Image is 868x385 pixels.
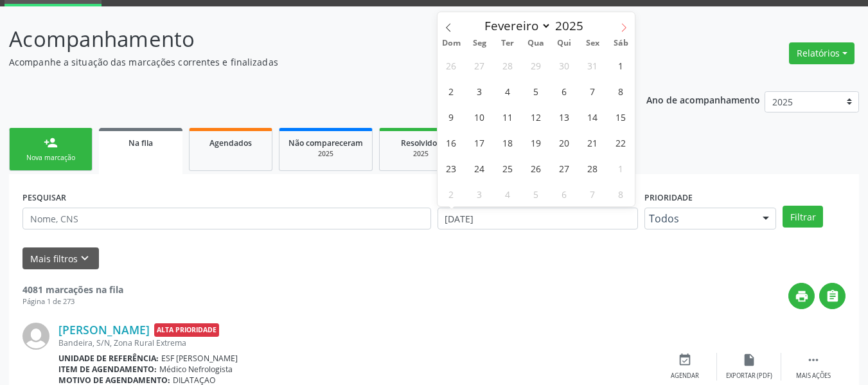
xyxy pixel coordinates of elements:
[495,181,520,206] span: Março 4, 2025
[22,283,123,296] strong: 4081 marcações na fila
[806,353,820,367] i: 
[552,181,577,206] span: Março 6, 2025
[552,53,577,78] span: Janeiro 30, 2025
[552,130,577,155] span: Fevereiro 20, 2025
[524,181,549,206] span: Março 5, 2025
[550,39,578,48] span: Qui
[58,337,653,348] div: Bandeira, S/N, Zona Rural Extrema
[649,212,750,225] span: Todos
[439,104,464,129] span: Fevereiro 9, 2025
[795,289,809,303] i: print
[580,181,605,206] span: Março 7, 2025
[22,323,49,350] img: img
[439,78,464,103] span: Fevereiro 2, 2025
[159,364,233,375] span: Médico Nefrologista
[826,289,840,303] i: 
[789,42,855,64] button: Relatórios
[44,136,58,150] div: person_add
[552,104,577,129] span: Fevereiro 13, 2025
[552,156,577,181] span: Fevereiro 27, 2025
[479,17,552,35] select: Month
[580,53,605,78] span: Janeiro 31, 2025
[58,364,157,375] b: Item de agendamento:
[607,39,635,48] span: Sáb
[608,130,633,155] span: Fevereiro 22, 2025
[22,247,99,270] button: Mais filtroskeyboard_arrow_down
[608,78,633,103] span: Fevereiro 8, 2025
[551,17,594,34] input: Year
[524,53,549,78] span: Janeiro 29, 2025
[580,78,605,103] span: Fevereiro 7, 2025
[788,283,815,309] button: print
[646,91,760,107] p: Ano de acompanhamento
[22,208,431,229] input: Nome, CNS
[389,149,453,159] div: 2025
[58,353,159,364] b: Unidade de referência:
[524,78,549,103] span: Fevereiro 5, 2025
[154,323,219,337] span: Alta Prioridade
[783,206,823,228] button: Filtrar
[495,130,520,155] span: Fevereiro 18, 2025
[439,181,464,206] span: Março 2, 2025
[439,53,464,78] span: Janeiro 26, 2025
[608,156,633,181] span: Março 1, 2025
[78,251,92,265] i: keyboard_arrow_down
[495,156,520,181] span: Fevereiro 25, 2025
[726,372,772,381] div: Exportar (PDF)
[524,130,549,155] span: Fevereiro 19, 2025
[524,104,549,129] span: Fevereiro 12, 2025
[438,208,639,229] input: Selecione um intervalo
[161,353,238,364] span: ESF [PERSON_NAME]
[467,156,492,181] span: Fevereiro 24, 2025
[524,156,549,181] span: Fevereiro 26, 2025
[401,138,441,148] span: Resolvidos
[19,153,83,163] div: Nova marcação
[671,372,699,381] div: Agendar
[522,39,550,48] span: Qua
[22,188,66,208] label: PESQUISAR
[742,353,756,367] i: insert_drive_file
[467,181,492,206] span: Março 3, 2025
[608,104,633,129] span: Fevereiro 15, 2025
[9,23,604,55] p: Acompanhamento
[467,53,492,78] span: Janeiro 27, 2025
[678,353,692,367] i: event_available
[58,323,150,337] a: [PERSON_NAME]
[819,283,846,309] button: 
[644,188,693,208] label: Prioridade
[467,104,492,129] span: Fevereiro 10, 2025
[467,130,492,155] span: Fevereiro 17, 2025
[495,53,520,78] span: Janeiro 28, 2025
[580,104,605,129] span: Fevereiro 14, 2025
[288,138,363,148] span: Não compareceram
[796,372,831,381] div: Mais ações
[608,181,633,206] span: Março 8, 2025
[578,39,607,48] span: Sex
[438,39,466,48] span: Dom
[495,104,520,129] span: Fevereiro 11, 2025
[128,138,153,148] span: Na fila
[552,78,577,103] span: Fevereiro 6, 2025
[608,53,633,78] span: Fevereiro 1, 2025
[580,130,605,155] span: Fevereiro 21, 2025
[9,55,604,69] p: Acompanhe a situação das marcações correntes e finalizadas
[288,149,363,159] div: 2025
[495,78,520,103] span: Fevereiro 4, 2025
[467,78,492,103] span: Fevereiro 3, 2025
[439,130,464,155] span: Fevereiro 16, 2025
[465,39,493,48] span: Seg
[493,39,522,48] span: Ter
[439,156,464,181] span: Fevereiro 23, 2025
[22,296,123,307] div: Página 1 de 273
[209,138,252,148] span: Agendados
[580,156,605,181] span: Fevereiro 28, 2025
